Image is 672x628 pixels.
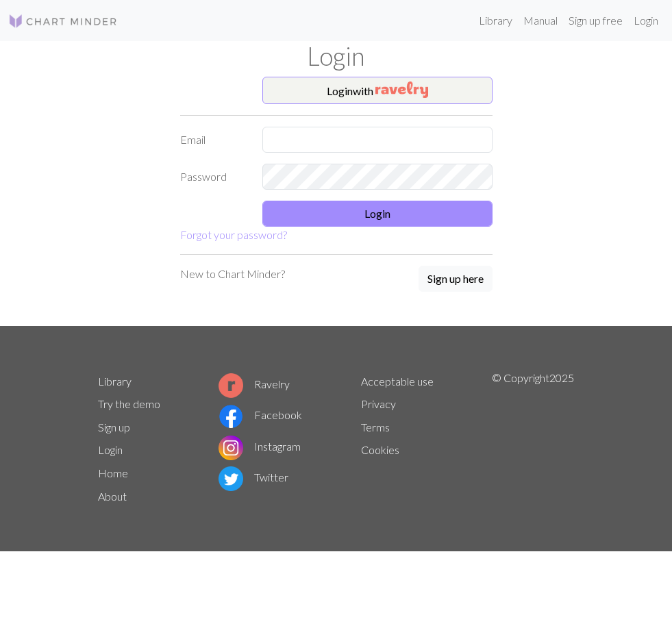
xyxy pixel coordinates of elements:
[419,266,493,292] button: Sign up here
[219,466,243,491] img: Twitter logo
[98,443,123,456] a: Login
[473,7,518,34] a: Library
[262,201,493,227] button: Login
[98,397,160,410] a: Try the demo
[219,377,290,390] a: Ravelry
[361,420,390,434] a: Terms
[219,373,243,398] img: Ravelry logo
[98,466,128,479] a: Home
[361,443,399,456] a: Cookies
[219,436,243,460] img: Instagram logo
[98,375,132,388] a: Library
[563,7,628,34] a: Sign up free
[90,41,583,71] h1: Login
[8,13,118,29] img: Logo
[98,420,130,434] a: Sign up
[628,7,664,34] a: Login
[172,164,254,190] label: Password
[219,440,301,453] a: Instagram
[180,228,287,241] a: Forgot your password?
[98,490,127,503] a: About
[375,81,428,98] img: Ravelry
[518,7,563,34] a: Manual
[492,370,574,508] p: © Copyright 2025
[361,397,396,410] a: Privacy
[262,77,493,104] button: Loginwith
[219,404,243,429] img: Facebook logo
[219,470,288,483] a: Twitter
[219,408,302,421] a: Facebook
[172,127,254,153] label: Email
[361,375,434,388] a: Acceptable use
[180,266,285,282] p: New to Chart Minder?
[419,266,493,293] a: Sign up here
